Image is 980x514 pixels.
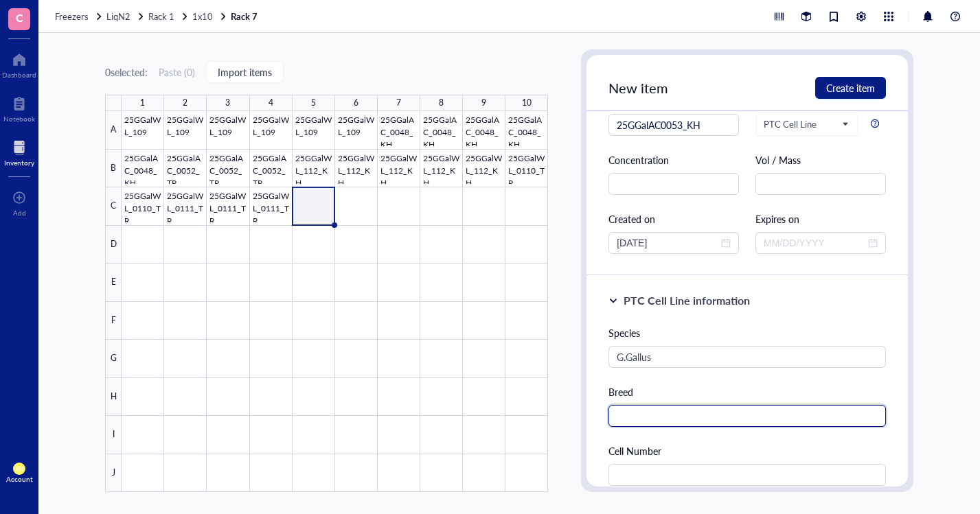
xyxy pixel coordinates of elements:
[815,77,886,99] button: Create item
[354,95,358,111] div: 6
[2,71,36,79] div: Dashboard
[617,235,718,250] input: MM/DD/YYYY
[105,111,122,150] div: A
[16,466,23,472] span: KH
[105,226,122,264] div: D
[55,10,89,23] span: Freezers
[608,78,668,97] span: New item
[3,115,35,123] div: Notebook
[105,340,122,378] div: G
[105,416,122,454] div: I
[608,384,886,399] div: Breed
[218,67,272,78] span: Import items
[105,187,122,226] div: C
[148,10,174,23] span: Rack 1
[183,95,187,111] div: 2
[2,49,36,79] a: Dashboard
[206,61,284,83] button: Import items
[13,209,26,217] div: Add
[608,152,739,167] div: Concentration
[764,235,865,250] input: MM/DD/YYYY
[105,65,148,80] div: 0 selected:
[105,264,122,302] div: E
[105,150,122,188] div: B
[755,211,886,226] div: Expires on
[225,95,230,111] div: 3
[4,159,34,167] div: Inventory
[608,325,886,340] div: Species
[396,95,401,111] div: 7
[4,137,34,167] a: Inventory
[764,118,847,130] span: PTC Cell Line
[16,9,23,26] span: C
[481,95,486,111] div: 9
[105,302,122,340] div: F
[192,10,213,23] span: 1x10
[755,152,886,167] div: Vol / Mass
[3,93,35,123] a: Notebook
[826,82,875,93] span: Create item
[55,10,104,23] a: Freezers
[140,95,145,111] div: 1
[105,454,122,493] div: J
[105,378,122,417] div: H
[148,10,228,23] a: Rack 11x10
[608,211,739,226] div: Created on
[311,95,316,111] div: 5
[106,10,130,23] span: LiqN2
[6,475,33,483] div: Account
[269,95,273,111] div: 4
[159,61,195,83] button: Paste (0)
[106,10,146,23] a: LiqN2
[231,10,260,23] a: Rack 7
[439,95,444,111] div: 8
[522,95,532,111] div: 10
[608,443,886,458] div: Cell Number
[624,292,750,309] div: PTC Cell Line information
